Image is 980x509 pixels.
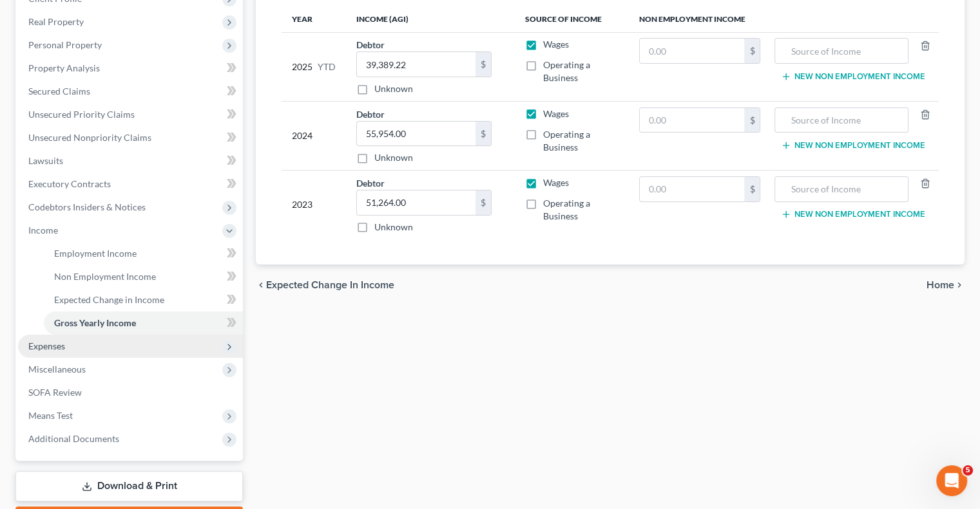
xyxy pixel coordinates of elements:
[28,132,151,143] span: Unsecured Nonpriority Claims
[54,248,137,259] span: Employment Income
[28,387,82,398] span: SOFA Review
[18,381,243,404] a: SOFA Review
[28,16,84,27] span: Real Property
[18,126,243,149] a: Unsecured Nonpriority Claims
[543,129,590,153] span: Operating a Business
[292,107,336,165] div: 2024
[18,80,243,103] a: Secured Claims
[744,108,760,133] div: $
[356,107,385,121] label: Debtor
[256,280,394,290] button: chevron_left Expected Change in Income
[292,176,336,234] div: 2023
[28,340,65,351] span: Expenses
[18,172,243,196] a: Executory Contracts
[927,280,965,290] button: Home chevron_right
[357,52,476,77] input: 0.00
[374,221,413,234] label: Unknown
[515,6,628,32] th: Source of Income
[356,38,385,51] label: Debtor
[28,410,73,421] span: Means Test
[543,39,569,50] span: Wages
[782,177,901,201] input: Source of Income
[28,364,86,375] span: Miscellaneous
[28,155,63,166] span: Lawsuits
[28,39,102,50] span: Personal Property
[28,225,58,236] span: Income
[292,38,336,95] div: 2025
[44,311,243,335] a: Gross Yearly Income
[28,178,111,189] span: Executory Contracts
[744,39,760,63] div: $
[318,60,336,73] span: YTD
[640,108,745,133] input: 0.00
[781,140,925,151] button: New Non Employment Income
[44,288,243,311] a: Expected Change in Income
[374,82,413,95] label: Unknown
[28,86,90,97] span: Secured Claims
[18,103,243,126] a: Unsecured Priority Claims
[28,433,119,444] span: Additional Documents
[15,471,243,501] a: Download & Print
[282,6,346,32] th: Year
[266,280,394,290] span: Expected Change in Income
[357,190,476,215] input: 0.00
[927,280,954,290] span: Home
[543,108,569,119] span: Wages
[476,190,491,215] div: $
[18,57,243,80] a: Property Analysis
[54,317,136,328] span: Gross Yearly Income
[954,280,965,290] i: chevron_right
[18,149,243,172] a: Lawsuits
[44,265,243,288] a: Non Employment Income
[54,294,164,305] span: Expected Change in Income
[640,39,745,63] input: 0.00
[640,177,745,201] input: 0.00
[936,465,967,496] iframe: Intercom live chat
[744,177,760,201] div: $
[256,280,266,290] i: chevron_left
[356,176,385,190] label: Debtor
[357,122,476,146] input: 0.00
[543,177,569,188] span: Wages
[629,6,939,32] th: Non Employment Income
[543,198,590,221] span: Operating a Business
[28,109,135,120] span: Unsecured Priority Claims
[346,6,515,32] th: Income (AGI)
[782,108,901,133] input: Source of Income
[44,242,243,265] a: Employment Income
[476,122,491,146] div: $
[781,71,925,82] button: New Non Employment Income
[782,39,901,63] input: Source of Income
[54,271,156,282] span: Non Employment Income
[781,209,925,219] button: New Non Employment Income
[28,62,100,73] span: Property Analysis
[476,52,491,77] div: $
[374,151,413,164] label: Unknown
[28,201,146,212] span: Codebtors Insiders & Notices
[963,465,973,476] span: 5
[543,59,590,83] span: Operating a Business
